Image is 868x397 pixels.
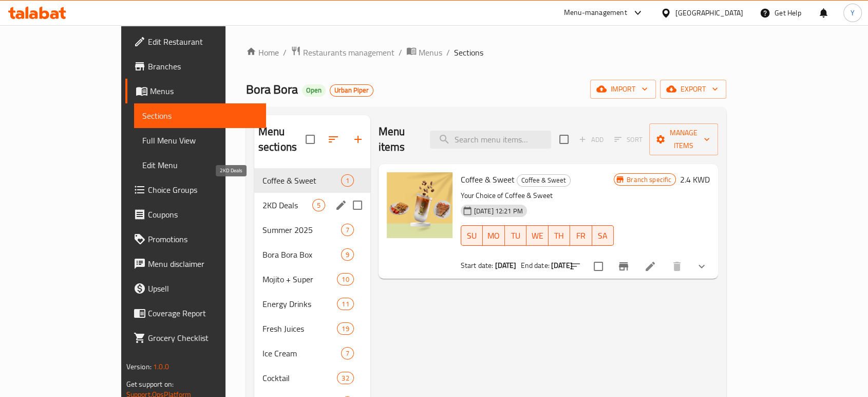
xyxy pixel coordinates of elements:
[148,184,258,196] span: Choice Groups
[608,132,649,148] span: Select section first
[125,227,266,251] a: Promotions
[262,199,312,211] span: 2KD Deals
[590,80,656,99] button: import
[125,251,266,276] a: Menu disclaimer
[465,228,479,243] span: SU
[644,260,656,273] a: Edit menu item
[148,60,258,73] span: Branches
[125,202,266,227] a: Coupons
[337,322,353,335] div: items
[125,177,266,202] a: Choice Groups
[675,7,743,19] div: [GEOGRAPHIC_DATA]
[262,347,341,359] span: Ice Cream
[531,228,544,243] span: WE
[126,377,174,391] span: Get support on:
[254,193,370,218] div: 2KD Deals5edit
[125,79,266,103] a: Menus
[262,298,337,310] span: Energy Drinks
[622,175,675,185] span: Branch specific
[262,273,337,285] span: Mojito + Super
[299,129,321,150] span: Select all sections
[134,153,266,177] a: Edit Menu
[406,46,442,59] a: Menus
[262,322,337,335] span: Fresh Juices
[495,259,516,272] b: [DATE]
[153,360,169,373] span: 1.0.0
[549,225,571,246] button: TH
[330,86,373,95] span: Urban Piper
[668,83,718,96] span: export
[341,174,354,187] div: items
[342,225,353,235] span: 7
[570,225,592,246] button: FR
[399,46,402,59] li: /
[588,256,609,277] span: Select to update
[150,85,258,97] span: Menus
[461,172,515,187] span: Coffee & Sweet
[254,316,370,341] div: Fresh Juices19
[312,199,325,211] div: items
[313,201,325,210] span: 5
[657,127,710,152] span: Manage items
[148,332,258,344] span: Grocery Checklist
[337,298,353,310] div: items
[148,258,258,270] span: Menu disclaimer
[142,134,258,147] span: Full Menu View
[254,292,370,316] div: Energy Drinks11
[302,84,326,97] div: Open
[851,7,855,19] span: Y
[337,372,353,384] div: items
[125,326,266,350] a: Grocery Checklist
[649,123,718,155] button: Manage items
[262,174,341,187] div: Coffee & Sweet
[125,29,266,54] a: Edit Restaurant
[341,248,354,261] div: items
[125,301,266,326] a: Coverage Report
[254,168,370,193] div: Coffee & Sweet1
[575,132,608,148] span: Add item
[337,373,353,383] span: 32
[262,224,341,236] span: Summer 2025
[262,372,337,384] span: Cocktail
[254,242,370,267] div: Bora Bora Box9
[611,254,636,279] button: Branch-specific-item
[461,189,614,202] p: Your Choice of Coffee & Sweet
[487,228,501,243] span: MO
[592,225,614,246] button: SA
[526,225,549,246] button: WE
[246,78,298,101] span: Bora Bora
[134,128,266,153] a: Full Menu View
[461,225,483,246] button: SU
[148,233,258,245] span: Promotions
[342,250,353,260] span: 9
[430,131,551,149] input: search
[283,46,287,59] li: /
[254,218,370,242] div: Summer 20257
[596,228,610,243] span: SA
[553,129,575,150] span: Select section
[564,7,627,19] div: Menu-management
[148,282,258,295] span: Upsell
[680,172,710,187] h6: 2.4 KWD
[291,46,394,59] a: Restaurants management
[446,46,450,59] li: /
[341,224,354,236] div: items
[337,299,353,309] span: 11
[660,80,726,99] button: export
[254,366,370,390] div: Cocktail32
[598,83,648,96] span: import
[387,172,452,238] img: Coffee & Sweet
[142,159,258,171] span: Edit Menu
[379,124,418,155] h2: Menu items
[262,248,341,261] span: Bora Bora Box
[483,225,505,246] button: MO
[148,208,258,221] span: Coupons
[303,46,394,59] span: Restaurants management
[551,259,573,272] b: [DATE]
[125,54,266,79] a: Branches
